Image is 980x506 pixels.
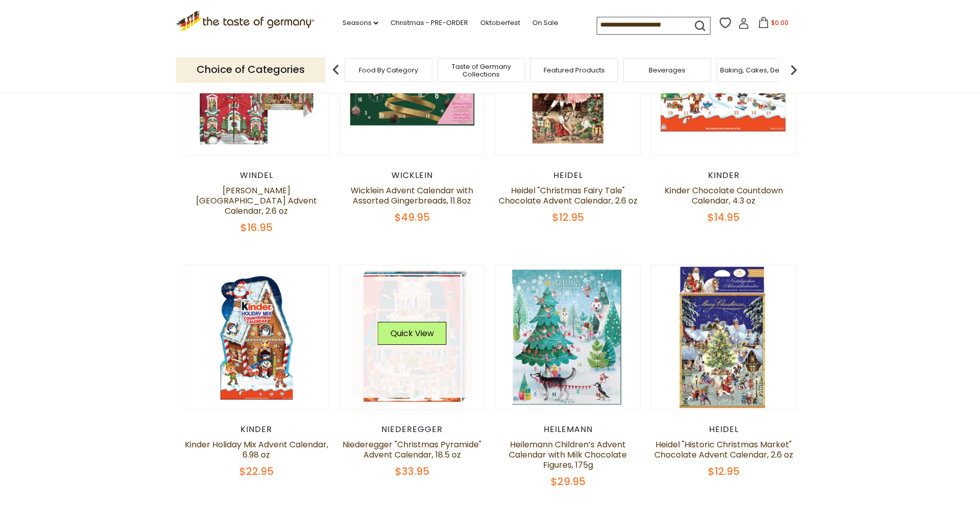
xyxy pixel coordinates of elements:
img: previous arrow [326,60,346,80]
p: Choice of Categories [176,57,325,82]
span: $14.95 [707,210,740,224]
a: Featured Products [544,66,605,74]
div: Niederegger [339,424,485,435]
a: Taste of Germany Collections [440,63,522,78]
div: Windel [184,170,329,181]
button: Quick View [378,322,447,345]
div: Heidel [495,170,641,181]
span: $16.95 [240,220,273,235]
span: $12.95 [552,210,584,224]
span: $29.95 [551,474,585,489]
span: $12.95 [708,464,740,478]
a: Christmas - PRE-ORDER [390,17,468,29]
div: Heilemann [495,424,641,435]
a: [PERSON_NAME][GEOGRAPHIC_DATA] Advent Calendar, 2.6 oz [196,185,317,217]
a: Niederegger "Christmas Pyramide" Advent Calendar, 18.5 oz [342,439,481,461]
a: Beverages [649,66,685,74]
div: Wicklein [339,170,485,181]
img: next arrow [783,60,804,80]
a: Heidel "Historic Christmas Market" Chocolate Advent Calendar, 2.6 oz [654,439,793,461]
img: Niederegger "Christmas Pyramide" Advent Calendar, 18.5 oz [340,265,484,410]
a: Kinder Holiday Mix Advent Calendar, 6.98 oz [185,439,328,461]
img: Kinder Holiday Mix Advent Calendar, 6.98 oz [184,265,329,410]
a: Seasons [342,17,378,29]
a: Wicklein Advent Calendar with Assorted Gingerbreads, 11.8oz [351,185,473,207]
button: $0.00 [751,17,795,32]
img: Heilemann Children’s Advent Calendar with Milk Chocolate Figures, 175g [496,265,640,410]
span: $22.95 [239,464,274,478]
a: Heilemann Children’s Advent Calendar with Milk Chocolate Figures, 175g [509,439,627,471]
a: Food By Category [359,66,418,74]
span: $33.95 [395,464,429,478]
div: Kinder [651,170,796,181]
a: Heidel "Christmas Fairy Tale" Chocolate Advent Calendar, 2.6 oz [499,185,638,207]
a: On Sale [532,17,558,29]
a: Baking, Cakes, Desserts [720,66,799,74]
div: Heidel [651,424,796,435]
a: Oktoberfest [480,17,520,29]
a: Kinder Chocolate Countdown Calendar, 4.3 oz [665,185,783,207]
img: Heidel "Historic Christmas Market" Chocolate Advent Calendar, 2.6 oz [651,265,796,410]
span: $0.00 [771,18,789,27]
span: $49.95 [395,210,430,224]
div: Kinder [184,424,329,435]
